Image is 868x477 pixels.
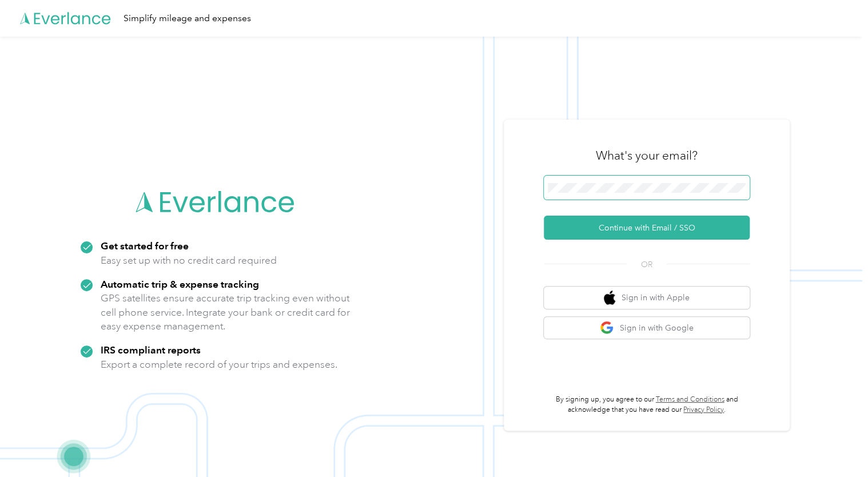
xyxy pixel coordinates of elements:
[596,148,698,164] h3: What's your email?
[101,240,189,252] strong: Get started for free
[101,357,337,372] p: Export a complete record of your trips and expenses.
[683,406,724,414] a: Privacy Policy
[656,395,724,404] a: Terms and Conditions
[101,278,259,290] strong: Automatic trip & expense tracking
[627,259,667,271] span: OR
[101,291,351,333] p: GPS satellites ensure accurate trip tracking even without cell phone service. Integrate your bank...
[544,395,750,415] p: By signing up, you agree to our and acknowledge that you have read our .
[544,317,750,339] button: google logoSign in with Google
[101,253,277,268] p: Easy set up with no credit card required
[544,216,750,240] button: Continue with Email / SSO
[600,321,614,335] img: google logo
[604,291,615,305] img: apple logo
[124,11,251,26] div: Simplify mileage and expenses
[101,344,201,356] strong: IRS compliant reports
[544,287,750,309] button: apple logoSign in with Apple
